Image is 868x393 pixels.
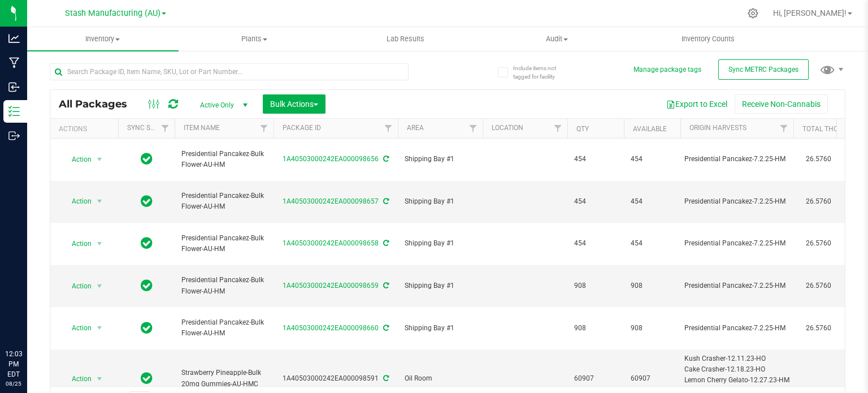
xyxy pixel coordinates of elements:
[574,196,617,207] span: 454
[179,34,329,44] span: Plants
[492,124,523,132] a: Location
[631,238,674,249] span: 454
[272,373,400,384] div: 1A40503000242EA000098591
[93,371,107,387] span: select
[59,98,138,110] span: All Packages
[684,154,790,165] div: Presidential Pancakez-7.2.25-HM
[59,125,114,133] div: Actions
[62,236,92,252] span: Action
[141,370,153,386] span: In Sync
[684,238,790,249] div: Presidential Pancakez-7.2.25-HM
[405,154,476,165] span: Shipping Bay #1
[141,278,153,293] span: In Sync
[684,353,790,364] div: Kush Crasher-12.11.23-HO
[181,317,267,339] span: Presidential Pancakez-Bulk Flower-AU-HM
[255,119,274,138] a: Filter
[27,27,179,51] a: Inventory
[283,324,379,332] a: 1A40503000242EA000098660
[33,301,47,314] iframe: Resource center unread badge
[270,100,318,109] span: Bulk Actions
[407,124,424,132] a: Area
[631,154,674,165] span: 454
[633,125,667,133] a: Available
[684,364,790,375] div: Cake Crasher-12.18.23-HO
[574,238,617,249] span: 454
[141,151,153,167] span: In Sync
[141,235,153,251] span: In Sync
[27,34,179,44] span: Inventory
[574,280,617,291] span: 908
[181,275,267,296] span: Presidential Pancakez-Bulk Flower-AU-HM
[576,125,589,133] a: Qty
[5,379,22,388] p: 08/25
[50,63,409,80] input: Search Package ID, Item Name, SKU, Lot or Part Number...
[800,320,837,336] span: 26.5760
[631,323,674,334] span: 908
[684,323,790,334] div: Presidential Pancakez-7.2.25-HM
[574,154,617,165] span: 454
[283,282,379,290] a: 1A40503000242EA000098659
[405,323,476,334] span: Shipping Bay #1
[746,8,760,19] div: Manage settings
[181,233,267,254] span: Presidential Pancakez-Bulk Flower-AU-HM
[379,119,398,138] a: Filter
[381,282,389,290] span: Sync from Compliance System
[184,124,220,132] a: Item Name
[8,57,20,68] inline-svg: Manufacturing
[127,124,171,132] a: Sync Status
[93,320,107,336] span: select
[513,64,570,81] span: Include items not tagged for facility
[659,94,735,114] button: Export to Excel
[371,34,440,44] span: Lab Results
[62,152,92,167] span: Action
[283,197,379,205] a: 1A40503000242EA000098657
[800,235,837,252] span: 26.5760
[800,193,837,210] span: 26.5760
[632,27,784,51] a: Inventory Counts
[5,349,22,379] p: 12:03 PM EDT
[8,106,20,117] inline-svg: Inventory
[775,119,793,138] a: Filter
[549,119,567,138] a: Filter
[574,373,617,384] span: 60907
[773,8,847,18] span: Hi, [PERSON_NAME]!
[93,236,107,252] span: select
[141,320,153,336] span: In Sync
[93,193,107,209] span: select
[65,8,160,18] span: Stash Manufacturing (AU)
[481,34,632,44] span: Audit
[735,94,828,114] button: Receive Non-Cannabis
[8,81,20,93] inline-svg: Inbound
[381,324,389,332] span: Sync from Compliance System
[631,196,674,207] span: 454
[631,280,674,291] span: 908
[11,303,45,336] iframe: Resource center
[481,27,632,51] a: Audit
[405,238,476,249] span: Shipping Bay #1
[381,374,389,382] span: Sync from Compliance System
[179,27,330,51] a: Plants
[8,33,20,44] inline-svg: Analytics
[631,373,674,384] span: 60907
[684,375,790,386] div: Lemon Cherry Gelato-12.27.23-HM
[381,155,389,163] span: Sync from Compliance System
[800,151,837,167] span: 26.5760
[689,124,747,132] a: Origin Harvests
[405,196,476,207] span: Shipping Bay #1
[684,280,790,291] div: Presidential Pancakez-7.2.25-HM
[464,119,483,138] a: Filter
[574,323,617,334] span: 908
[283,124,321,132] a: Package ID
[381,239,389,247] span: Sync from Compliance System
[330,27,481,51] a: Lab Results
[684,196,790,207] div: Presidential Pancakez-7.2.25-HM
[181,191,267,212] span: Presidential Pancakez-Bulk Flower-AU-HM
[263,94,325,114] button: Bulk Actions
[800,278,837,294] span: 26.5760
[62,320,92,336] span: Action
[62,193,92,209] span: Action
[405,280,476,291] span: Shipping Bay #1
[62,371,92,387] span: Action
[93,152,107,167] span: select
[802,125,843,133] a: Total THC%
